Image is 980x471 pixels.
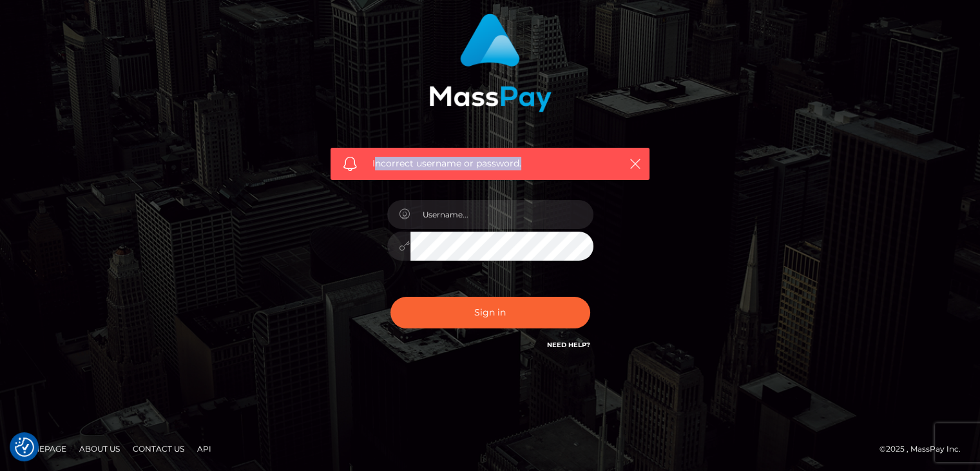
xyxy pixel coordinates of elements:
[74,439,125,459] a: About Us
[547,341,590,349] a: Need Help?
[429,14,552,112] img: MassPay Login
[128,439,189,459] a: Contact Us
[15,437,34,457] img: Revisit consent button
[410,200,593,229] input: Username...
[390,297,590,328] button: Sign in
[15,437,34,457] button: Consent Preferences
[879,442,970,456] div: © 2025 , MassPay Inc.
[14,439,72,459] a: Homepage
[192,439,216,459] a: API
[372,157,608,170] span: Incorrect username or password.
